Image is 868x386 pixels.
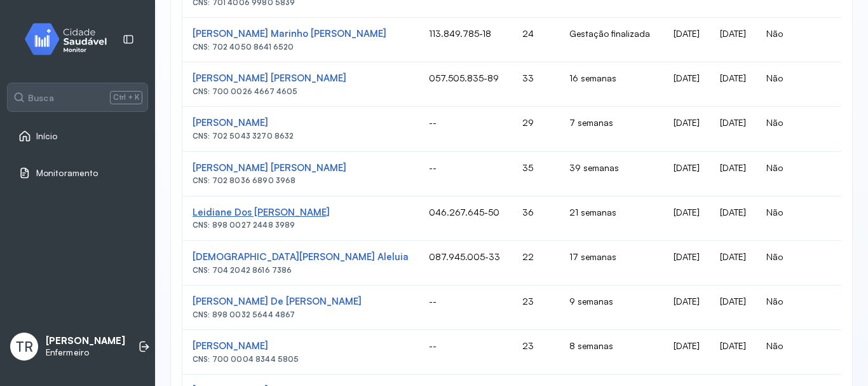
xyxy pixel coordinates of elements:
[193,340,409,352] div: [PERSON_NAME]
[710,196,756,241] td: [DATE]
[36,131,58,142] span: Início
[193,207,409,219] div: Leidiane Dos [PERSON_NAME]
[419,152,512,196] td: --
[710,152,756,196] td: [DATE]
[512,241,559,286] td: 22
[193,355,409,364] div: CNS: 700 0004 8344 5805
[193,221,409,230] div: CNS: 898 0027 2448 3989
[28,92,54,104] span: Busca
[13,20,128,58] img: monitor.svg
[663,62,710,107] td: [DATE]
[512,18,559,62] td: 24
[512,196,559,241] td: 36
[559,330,663,375] td: 8 semanas
[16,338,33,355] span: TR
[18,167,137,179] a: Monitoramento
[663,286,710,330] td: [DATE]
[193,310,409,319] div: CNS: 898 0032 5644 4867
[710,330,756,375] td: [DATE]
[193,87,409,96] div: CNS: 700 0026 4667 4605
[559,286,663,330] td: 9 semanas
[46,335,125,347] p: [PERSON_NAME]
[193,251,409,263] div: [DEMOGRAPHIC_DATA][PERSON_NAME] Aleluia
[512,330,559,375] td: 23
[512,107,559,151] td: 29
[419,241,512,286] td: 087.945.005-33
[193,176,409,185] div: CNS: 702 8036 6890 3968
[110,91,142,104] span: Ctrl + K
[512,286,559,330] td: 23
[710,107,756,151] td: [DATE]
[663,107,710,151] td: [DATE]
[193,162,409,174] div: [PERSON_NAME] [PERSON_NAME]
[559,62,663,107] td: 16 semanas
[663,196,710,241] td: [DATE]
[559,18,663,62] td: Gestação finalizada
[663,18,710,62] td: [DATE]
[193,117,409,129] div: [PERSON_NAME]
[710,18,756,62] td: [DATE]
[193,296,409,308] div: [PERSON_NAME] De [PERSON_NAME]
[710,62,756,107] td: [DATE]
[193,28,409,40] div: [PERSON_NAME] Marinho [PERSON_NAME]
[193,132,409,141] div: CNS: 702 5043 3270 8632
[419,107,512,151] td: --
[419,330,512,375] td: --
[559,152,663,196] td: 39 semanas
[193,266,409,275] div: CNS: 704 2042 8616 7386
[663,330,710,375] td: [DATE]
[559,196,663,241] td: 21 semanas
[663,241,710,286] td: [DATE]
[18,130,137,142] a: Início
[663,152,710,196] td: [DATE]
[419,196,512,241] td: 046.267.645-50
[193,72,409,85] div: [PERSON_NAME] [PERSON_NAME]
[46,347,125,358] p: Enfermeiro
[193,43,409,52] div: CNS: 702 4050 8641 6520
[419,286,512,330] td: --
[512,62,559,107] td: 33
[710,286,756,330] td: [DATE]
[710,241,756,286] td: [DATE]
[512,152,559,196] td: 35
[419,18,512,62] td: 113.849.785-18
[36,168,98,179] span: Monitoramento
[559,107,663,151] td: 7 semanas
[559,241,663,286] td: 17 semanas
[419,62,512,107] td: 057.505.835-89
